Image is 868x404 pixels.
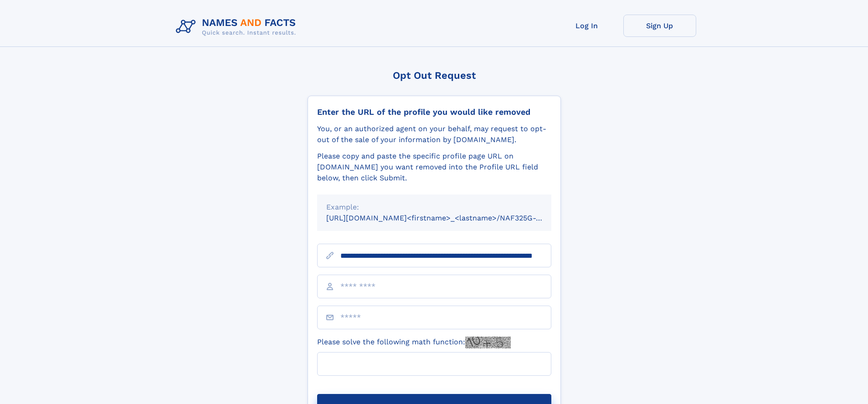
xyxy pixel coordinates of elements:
img: Logo Names and Facts [172,15,303,39]
div: Example: [326,202,542,213]
div: Enter the URL of the profile you would like removed [317,107,551,117]
label: Please solve the following math function: [317,337,511,348]
a: Sign Up [623,15,696,37]
div: You, or an authorized agent on your behalf, may request to opt-out of the sale of your informatio... [317,123,551,145]
a: Log In [550,15,623,37]
div: Opt Out Request [308,70,561,81]
small: [URL][DOMAIN_NAME]<firstname>_<lastname>/NAF325G-xxxxxxxx [326,214,569,222]
div: Please copy and paste the specific profile page URL on [DOMAIN_NAME] you want removed into the Pr... [317,151,551,184]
